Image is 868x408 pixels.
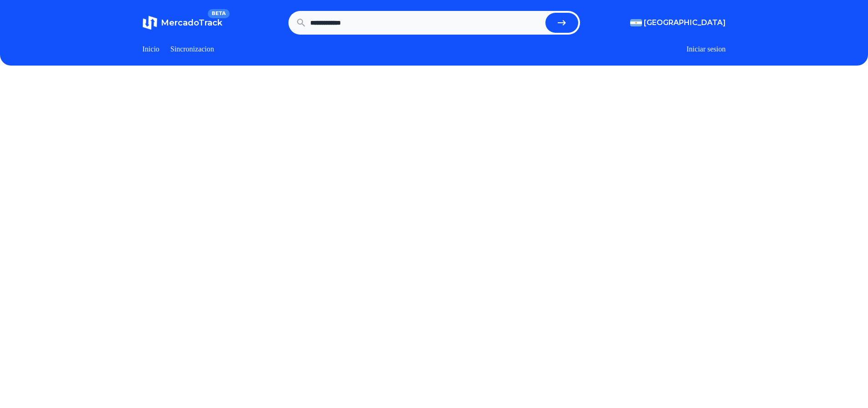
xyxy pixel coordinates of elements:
a: Sincronizacion [170,44,214,55]
a: MercadoTrackBETA [143,15,222,30]
span: [GEOGRAPHIC_DATA] [644,17,726,28]
button: [GEOGRAPHIC_DATA] [630,17,726,28]
span: MercadoTrack [161,18,222,28]
span: BETA [208,9,229,18]
a: Inicio [143,44,159,55]
img: MercadoTrack [143,15,157,30]
img: Argentina [630,19,642,26]
button: Iniciar sesion [687,44,726,55]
